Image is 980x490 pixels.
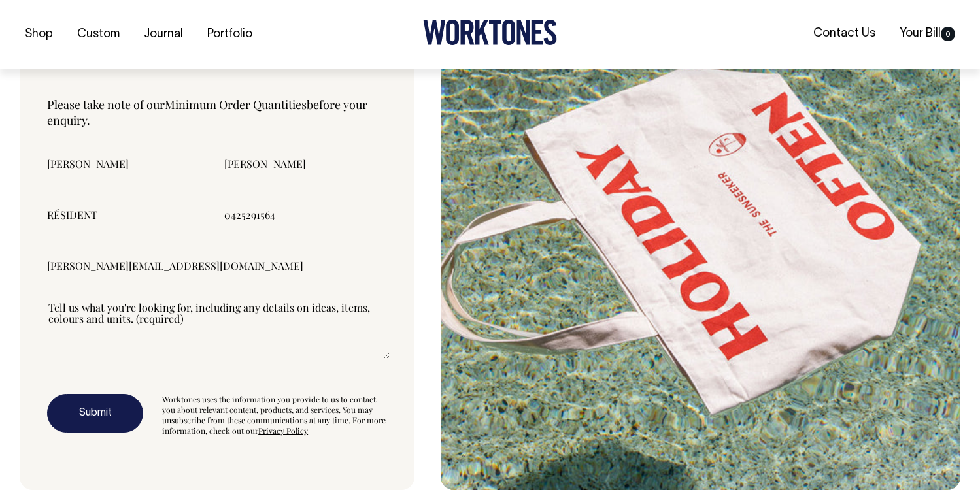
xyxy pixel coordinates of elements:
input: Last name (required) [224,148,388,180]
span: 0 [941,27,955,41]
input: Phone (required) [224,199,388,231]
input: First name (required) [47,148,211,180]
p: Please take note of our before your enquiry. [47,97,387,128]
div: Worktones uses the information you provide to us to contact you about relevant content, products,... [162,394,387,436]
a: Your Bill0 [894,23,960,44]
a: Custom [72,24,125,45]
a: Privacy Policy [258,425,308,436]
a: Shop [20,24,58,45]
a: Journal [139,24,188,45]
input: Business name [47,199,211,231]
button: Submit [47,394,143,433]
a: Minimum Order Quantities [165,97,307,112]
input: Email (required) [47,250,387,282]
a: Contact Us [808,23,881,44]
a: Portfolio [202,24,258,45]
